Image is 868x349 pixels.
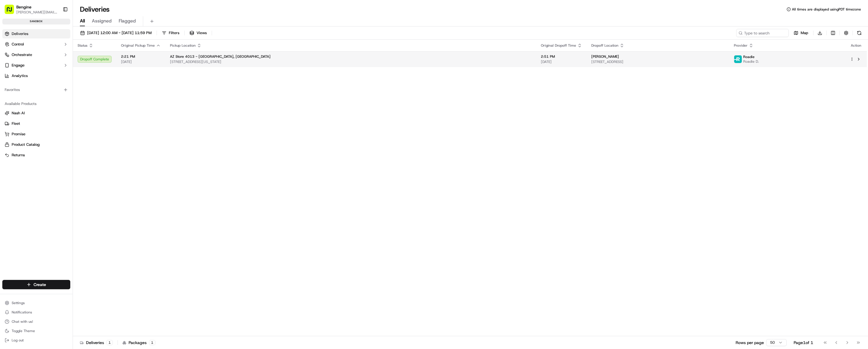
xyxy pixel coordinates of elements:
[16,10,58,15] button: [PERSON_NAME][EMAIL_ADDRESS][DOMAIN_NAME]
[736,29,789,37] input: Type to search
[2,19,70,24] div: sandbox
[80,17,85,24] span: All
[2,99,70,108] div: Available Products
[5,152,68,158] a: Returns
[12,329,35,333] span: Toggle Theme
[122,340,155,346] div: Packages
[121,54,161,59] span: 2:21 PM
[734,43,748,48] span: Provider
[2,108,70,118] button: Nash AI
[2,140,70,149] button: Product Catalog
[58,99,71,103] span: Pylon
[12,111,25,116] span: Nash AI
[12,52,32,57] span: Orchestrate
[850,43,862,48] div: Action
[12,42,24,47] span: Control
[743,55,755,59] span: Roadie
[119,17,136,24] span: Flagged
[92,17,112,24] span: Assigned
[794,340,813,346] div: Page 1 of 1
[5,111,68,116] a: Nash AI
[47,82,96,93] a: 💻API Documentation
[55,85,94,90] span: API Documentation
[855,29,863,37] button: Refresh
[49,85,54,90] div: 💻
[12,152,25,158] span: Returns
[2,50,70,59] button: Orchestrate
[2,129,70,139] button: Promise
[80,5,110,14] h1: Deliveries
[5,121,68,126] a: Fleet
[15,38,105,44] input: Got a question? Start typing here...
[12,63,24,68] span: Engage
[2,308,70,316] button: Notifications
[170,43,196,48] span: Pickup Location
[20,62,74,66] div: We're available if you need us!
[12,131,25,137] span: Promise
[6,23,106,33] p: Welcome 👋
[12,319,33,324] span: Chat with us!
[792,7,861,12] span: All times are displayed using PDT timezone
[170,54,271,59] span: AZ Store 4013 - [GEOGRAPHIC_DATA], [GEOGRAPHIC_DATA]
[801,30,808,36] span: Map
[12,73,28,78] span: Analytics
[78,43,87,48] span: Status
[791,29,811,37] button: Map
[591,43,618,48] span: Dropoff Location
[5,142,68,147] a: Product Catalog
[121,59,161,64] span: [DATE]
[6,56,16,66] img: 1736555255976-a54dd68f-1ca7-489b-9aae-adbdc363a1c4
[2,40,70,49] button: Control
[34,282,46,287] span: Create
[12,31,28,36] span: Deliveries
[2,71,70,80] a: Analytics
[12,85,45,90] span: Knowledge Base
[3,82,47,93] a: 📗Knowledge Base
[197,30,207,36] span: Views
[106,340,113,345] div: 1
[2,280,70,289] button: Create
[159,29,182,37] button: Filters
[2,29,70,38] a: Deliveries
[41,99,71,103] a: Powered byPylon
[2,85,70,94] div: Favorites
[6,85,10,90] div: 📗
[170,59,532,64] span: [STREET_ADDRESS][US_STATE]
[541,43,576,48] span: Original Dropoff Time
[149,340,155,345] div: 1
[12,301,25,305] span: Settings
[2,150,70,160] button: Returns
[2,61,70,70] button: Engage
[187,29,209,37] button: Views
[16,4,31,10] button: Bengine
[20,56,96,62] div: Start new chat
[591,54,619,59] span: [PERSON_NAME]
[12,142,40,147] span: Product Catalog
[87,30,152,36] span: [DATE] 12:00 AM - [DATE] 11:59 PM
[541,54,582,59] span: 2:51 PM
[2,299,70,307] button: Settings
[121,43,155,48] span: Original Pickup Time
[6,6,17,17] img: Nash
[99,57,106,64] button: Start new chat
[2,2,60,16] button: Bengine[PERSON_NAME][EMAIL_ADDRESS][DOMAIN_NAME]
[2,119,70,128] button: Fleet
[743,59,759,64] span: Roadie D.
[591,59,725,64] span: [STREET_ADDRESS]
[734,55,742,63] img: roadie-logo.jpg
[2,318,70,326] button: Chat with us!
[541,59,582,64] span: [DATE]
[169,30,179,36] span: Filters
[2,327,70,335] button: Toggle Theme
[12,310,32,315] span: Notifications
[12,338,24,343] span: Log out
[2,336,70,344] button: Log out
[12,121,20,126] span: Fleet
[78,29,154,37] button: [DATE] 12:00 AM - [DATE] 11:59 PM
[736,340,764,346] p: Rows per page
[80,340,113,346] div: Deliveries
[5,131,68,137] a: Promise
